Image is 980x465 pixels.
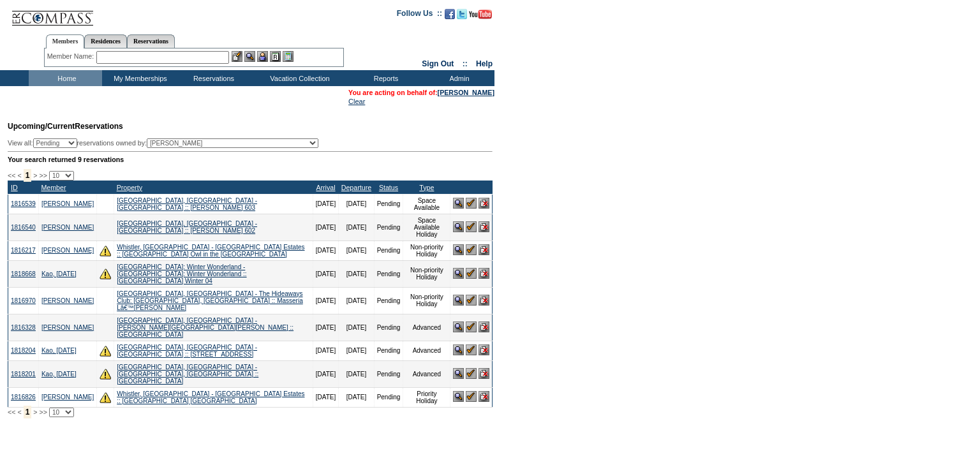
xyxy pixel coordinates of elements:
[341,184,371,191] a: Departure
[41,270,77,277] a: Kao, [DATE]
[463,59,468,68] span: ::
[11,247,36,254] a: 1816217
[100,345,111,357] img: There are insufficient days and/or tokens to cover this reservation
[403,194,450,214] td: Space Available
[41,184,66,191] a: Member
[249,70,348,86] td: Vacation Collection
[403,387,450,407] td: Priority Holiday
[374,260,403,287] td: Pending
[11,200,36,207] a: 1816539
[313,314,338,341] td: [DATE]
[117,390,304,404] a: Whistler, [GEOGRAPHIC_DATA] - [GEOGRAPHIC_DATA] Estates :: [GEOGRAPHIC_DATA] [GEOGRAPHIC_DATA]
[403,214,450,240] td: Space Available Holiday
[8,122,75,131] span: Upcoming/Current
[466,221,477,232] img: Confirm Reservation
[453,344,464,355] img: View Reservation
[348,89,494,96] span: You are acting on behalf of:
[11,347,36,354] a: 1818204
[41,394,94,401] a: [PERSON_NAME]
[8,156,493,163] div: Your search returned 9 reservations
[33,172,37,179] span: >
[466,268,477,279] img: Confirm Reservation
[339,214,374,240] td: [DATE]
[313,214,338,240] td: [DATE]
[457,9,467,19] img: Follow us on Twitter
[339,260,374,287] td: [DATE]
[453,221,464,232] img: View Reservation
[117,290,303,311] a: [GEOGRAPHIC_DATA], [GEOGRAPHIC_DATA] - The Hideaways Club: [GEOGRAPHIC_DATA], [GEOGRAPHIC_DATA] :...
[466,198,477,209] img: Confirm Reservation
[244,51,255,62] img: View
[232,51,242,62] img: b_edit.gif
[117,364,258,385] a: [GEOGRAPHIC_DATA], [GEOGRAPHIC_DATA] - [GEOGRAPHIC_DATA], [GEOGRAPHIC_DATA] :: [GEOGRAPHIC_DATA]
[41,324,94,331] a: [PERSON_NAME]
[479,321,489,332] img: Cancel Reservation
[117,220,257,234] a: [GEOGRAPHIC_DATA], [GEOGRAPHIC_DATA] - [GEOGRAPHIC_DATA] :: [PERSON_NAME] 602
[379,184,398,191] a: Status
[41,347,77,354] a: Kao, [DATE]
[339,360,374,387] td: [DATE]
[313,341,338,360] td: [DATE]
[46,34,85,48] a: Members
[438,89,494,96] a: [PERSON_NAME]
[313,194,338,214] td: [DATE]
[466,321,477,332] img: Confirm Reservation
[339,240,374,260] td: [DATE]
[466,344,477,355] img: Confirm Reservation
[453,268,464,279] img: View Reservation
[339,341,374,360] td: [DATE]
[453,244,464,255] img: View Reservation
[403,240,450,260] td: Non-priority Holiday
[374,360,403,387] td: Pending
[100,392,111,403] img: There are insufficient days and/or tokens to cover this reservation
[29,70,102,86] td: Home
[313,360,338,387] td: [DATE]
[374,314,403,341] td: Pending
[453,321,464,332] img: View Reservation
[127,34,175,48] a: Reservations
[453,391,464,402] img: View Reservation
[84,34,127,48] a: Residences
[374,214,403,240] td: Pending
[41,297,94,304] a: [PERSON_NAME]
[403,341,450,360] td: Advanced
[11,297,36,304] a: 1816970
[17,408,21,416] span: <
[469,13,492,20] a: Subscribe to our YouTube Channel
[403,314,450,341] td: Advanced
[8,138,324,148] div: View all: reservations owned by:
[41,224,94,231] a: [PERSON_NAME]
[100,268,111,279] img: There are insufficient days and/or tokens to cover this reservation
[17,172,21,179] span: <
[479,268,489,279] img: Cancel Reservation
[479,344,489,355] img: Cancel Reservation
[39,172,47,179] span: >>
[403,360,450,387] td: Advanced
[175,70,249,86] td: Reservations
[348,70,421,86] td: Reports
[8,408,15,416] span: <<
[479,391,489,402] img: Cancel Reservation
[117,184,142,191] a: Property
[24,169,32,182] span: 1
[466,368,477,379] img: Confirm Reservation
[41,371,77,378] a: Kao, [DATE]
[469,10,492,19] img: Subscribe to our YouTube Channel
[374,240,403,260] td: Pending
[257,51,268,62] img: Impersonate
[339,194,374,214] td: [DATE]
[313,387,338,407] td: [DATE]
[8,172,15,179] span: <<
[374,287,403,314] td: Pending
[348,98,365,105] a: Clear
[457,13,467,20] a: Follow us on Twitter
[445,13,455,20] a: Become our fan on Facebook
[11,224,36,231] a: 1816540
[476,59,493,68] a: Help
[466,244,477,255] img: Confirm Reservation
[8,122,123,131] span: Reservations
[479,198,489,209] img: Cancel Reservation
[422,59,454,68] a: Sign Out
[117,244,304,258] a: Whistler, [GEOGRAPHIC_DATA] - [GEOGRAPHIC_DATA] Estates :: [GEOGRAPHIC_DATA] Owl in the [GEOGRAPH...
[41,200,94,207] a: [PERSON_NAME]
